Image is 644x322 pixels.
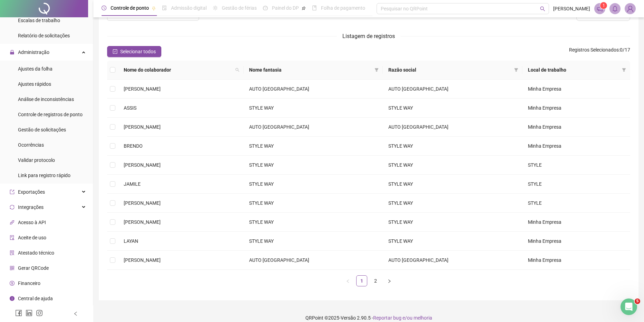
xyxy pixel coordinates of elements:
[514,68,518,72] span: filter
[625,3,635,14] img: 74145
[124,219,161,225] span: [PERSON_NAME]
[263,6,268,10] span: dashboard
[522,232,630,251] td: Minha Empresa
[528,66,619,74] span: Local de trabalho
[18,280,40,286] span: Financeiro
[522,251,630,270] td: Minha Empresa
[553,5,590,12] span: [PERSON_NAME]
[171,5,207,11] span: Admissão digital
[383,80,522,99] td: AUTO [GEOGRAPHIC_DATA]
[244,175,383,194] td: STYLE WAY
[124,257,161,263] span: [PERSON_NAME]
[18,18,60,23] span: Escalas de trabalho
[522,99,630,118] td: Minha Empresa
[244,80,383,99] td: AUTO [GEOGRAPHIC_DATA]
[244,156,383,175] td: STYLE WAY
[15,310,22,316] span: facebook
[388,66,511,74] span: Razão social
[244,251,383,270] td: AUTO [GEOGRAPHIC_DATA]
[10,281,15,286] span: dollar
[341,315,356,321] span: Versão
[612,6,618,12] span: bell
[522,118,630,137] td: Minha Empresa
[522,194,630,213] td: STYLE
[272,5,299,11] span: Painel do DP
[10,220,15,225] span: api
[244,137,383,156] td: STYLE WAY
[10,190,15,194] span: export
[540,6,545,11] span: search
[375,68,379,72] span: filter
[10,296,15,301] span: info-circle
[235,68,239,72] span: search
[244,118,383,137] td: AUTO [GEOGRAPHIC_DATA]
[124,143,143,149] span: BRENDO
[621,298,637,315] iframe: Intercom live chat
[124,200,161,206] span: [PERSON_NAME]
[603,3,605,8] span: 1
[244,232,383,251] td: STYLE WAY
[107,46,161,57] button: Selecionar todos
[18,296,53,301] span: Central de ajuda
[18,49,49,55] span: Administração
[356,275,367,286] li: 1
[383,99,522,118] td: STYLE WAY
[600,2,607,9] sup: 1
[244,194,383,213] td: STYLE WAY
[342,275,353,286] button: left
[18,250,54,256] span: Atestado técnico
[73,311,78,316] span: left
[373,315,432,321] span: Reportar bug e/ou melhoria
[346,279,350,283] span: left
[18,235,46,240] span: Aceite de uso
[10,266,15,270] span: qrcode
[569,47,619,53] span: Registros Selecionados
[18,81,51,87] span: Ajustes rápidos
[18,204,44,210] span: Integrações
[383,118,522,137] td: AUTO [GEOGRAPHIC_DATA]
[383,137,522,156] td: STYLE WAY
[152,6,156,10] span: pushpin
[18,33,70,38] span: Relatório de solicitações
[383,251,522,270] td: AUTO [GEOGRAPHIC_DATA]
[302,6,306,10] span: pushpin
[384,275,395,286] button: right
[10,50,15,55] span: lock
[18,142,44,148] span: Ocorrências
[635,298,640,304] span: 5
[522,80,630,99] td: Minha Empresa
[18,220,46,225] span: Acesso à API
[10,205,15,210] span: sync
[522,137,630,156] td: Minha Empresa
[342,275,353,286] li: Página anterior
[370,275,381,286] li: 2
[387,279,391,283] span: right
[18,127,66,132] span: Gestão de solicitações
[522,213,630,232] td: Minha Empresa
[18,173,70,178] span: Link para registro rápido
[522,175,630,194] td: STYLE
[102,6,106,10] span: clock-circle
[18,96,74,102] span: Análise de inconsistências
[124,124,161,130] span: [PERSON_NAME]
[621,65,627,75] span: filter
[384,275,395,286] li: Próxima página
[124,238,138,244] span: LAYAN
[10,250,15,255] span: solution
[513,65,520,75] span: filter
[18,265,49,271] span: Gerar QRCode
[622,68,626,72] span: filter
[10,235,15,240] span: audit
[342,33,395,39] span: Listagem de registros
[124,162,161,168] span: [PERSON_NAME]
[244,213,383,232] td: STYLE WAY
[370,276,381,286] a: 2
[244,99,383,118] td: STYLE WAY
[124,66,233,74] span: Nome do colaborador
[124,105,136,111] span: ASSIS
[321,5,365,11] span: Folha de pagamento
[26,310,32,316] span: linkedin
[383,156,522,175] td: STYLE WAY
[124,86,161,92] span: [PERSON_NAME]
[373,65,380,75] span: filter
